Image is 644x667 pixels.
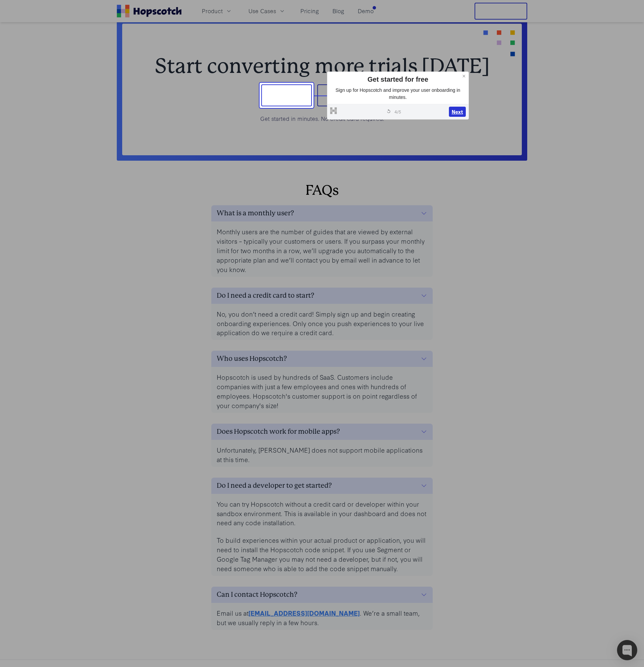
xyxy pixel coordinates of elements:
p: Email us at . We’re a small team, but we usually reply in a few hours. [217,608,427,627]
button: Does Hopscotch work for mobile apps? [211,424,433,440]
button: Can I contact Hopscotch? [211,587,433,603]
button: Who uses Hopscotch? [211,351,433,367]
button: Do I need a credit card to start? [211,288,433,304]
a: Demo [355,5,376,17]
button: Book a demo [317,84,383,107]
button: Free Trial [475,3,527,20]
span: Use Cases [248,7,276,15]
h3: Does Hopscotch work for mobile apps? [217,426,340,437]
h2: FAQs [122,182,522,198]
button: Next [449,107,466,117]
button: What is a monthly user? [211,205,433,221]
h3: Do I need a credit card to start? [217,290,314,301]
button: Use Cases [244,5,290,17]
p: To build experiences within your actual product or application, you will need to install the Hops... [217,535,427,573]
p: Monthly users are the number of guides that are viewed by external visitors – typically your cust... [217,227,427,274]
a: Home [117,5,182,18]
a: Blog [330,5,347,17]
button: Product [198,5,236,17]
div: Get started for free [330,74,466,84]
h3: What is a monthly user? [217,208,294,219]
p: Get started in minutes. No credit card required. [144,114,500,123]
button: Do I need a developer to get started? [211,478,433,494]
a: Pricing [298,5,322,17]
p: You can try Hopscotch without a credit card or developer within your sandbox environment. This is... [217,499,427,528]
p: Sign up for Hopscotch and improve your user onboarding in minutes. [330,86,466,101]
h2: Start converting more trials [DATE] [144,56,500,76]
p: Unfortunately, [PERSON_NAME] does not support mobile applications at this time. [217,445,427,464]
span: Product [202,7,223,15]
a: [EMAIL_ADDRESS][DOMAIN_NAME] [248,608,360,617]
p: No, you don’t need a credit card! Simply sign up and begin creating onboarding experiences. Only ... [217,309,427,338]
button: Sign up [261,84,312,107]
h3: Do I need a developer to get started? [217,480,332,491]
p: Hopscotch is used by hundreds of SaaS. Customers include companies with just a few employees and ... [217,372,427,410]
h3: Can I contact Hopscotch? [217,589,297,600]
h3: Who uses Hopscotch? [217,353,287,364]
span: 4 / 5 [395,108,401,114]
